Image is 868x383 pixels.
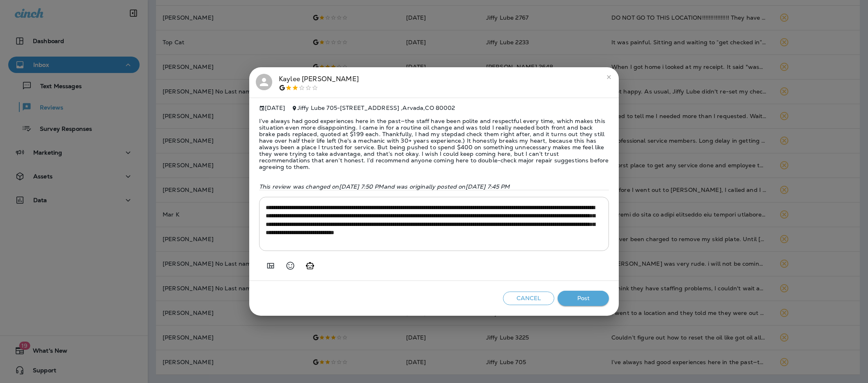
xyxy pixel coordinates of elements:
span: Jiffy Lube 705 - [STREET_ADDRESS] , Arvada , CO 80002 [297,104,455,112]
button: Generate AI response [302,258,318,274]
span: and was originally posted on [DATE] 7:45 PM [384,183,510,190]
button: Post [558,291,609,306]
button: close [602,71,615,84]
button: Add in a premade template [262,258,279,274]
button: Select an emoji [282,258,299,274]
span: I’ve always had good experiences here in the past—the staff have been polite and respectful every... [259,111,609,177]
span: [DATE] [259,105,285,112]
button: Cancel [503,292,554,305]
div: Kaylee [PERSON_NAME] [279,74,359,91]
p: This review was changed on [DATE] 7:50 PM [259,183,609,190]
